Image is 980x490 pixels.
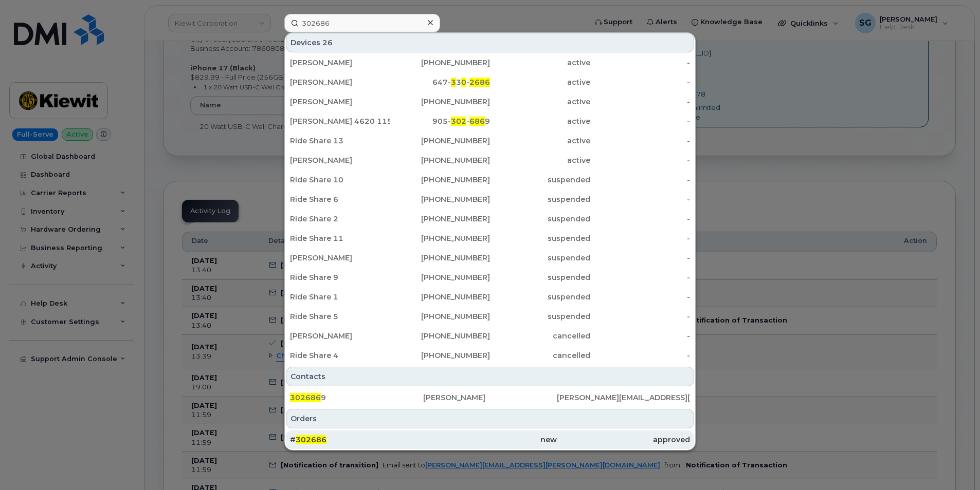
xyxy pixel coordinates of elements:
div: Ride Share 2 [290,214,390,224]
div: Ride Share 4 [290,350,390,361]
div: [PERSON_NAME] [290,58,390,68]
span: 686 [469,117,485,126]
div: [PERSON_NAME] [290,155,390,165]
div: [PHONE_NUMBER] [390,272,491,282]
div: active [490,116,590,126]
div: - [590,175,691,185]
div: [PHONE_NUMBER] [390,253,491,263]
span: 26 [322,37,333,48]
div: Ride Share 13 [290,136,390,146]
div: suspended [490,214,590,224]
div: [PERSON_NAME] [290,331,390,341]
a: Ride Share 4[PHONE_NUMBER]cancelled- [286,346,694,365]
a: Ride Share 6[PHONE_NUMBER]suspended- [286,190,694,209]
div: - [590,331,691,341]
div: Ride Share 10 [290,175,390,185]
div: 905- - 9 [390,116,491,126]
a: Ride Share 10[PHONE_NUMBER]suspended- [286,171,694,189]
div: active [490,58,590,68]
div: Contacts [286,367,694,386]
div: cancelled [490,350,590,361]
a: Ride Share 11[PHONE_NUMBER]suspended- [286,229,694,248]
div: [PHONE_NUMBER] [390,136,491,146]
span: 302686 [296,435,326,444]
div: - [590,116,691,126]
a: Ride Share 13[PHONE_NUMBER]active- [286,131,694,150]
div: - [590,155,691,165]
div: suspended [490,194,590,204]
div: Ride Share 5 [290,311,390,322]
span: 0 [461,78,466,87]
div: - [590,97,691,107]
iframe: Messenger Launcher [935,445,972,482]
div: suspended [490,253,590,263]
div: approved [557,435,690,445]
div: [PERSON_NAME] [290,253,390,263]
div: Ride Share 9 [290,272,390,282]
a: Ride Share 1[PHONE_NUMBER]suspended- [286,288,694,306]
div: [PHONE_NUMBER] [390,214,491,224]
input: Find something... [284,14,440,32]
div: 9 [290,392,423,403]
div: # [290,435,423,445]
span: 3 [451,78,456,87]
div: - [590,253,691,263]
div: - [590,194,691,204]
div: [PHONE_NUMBER] [390,194,491,204]
div: suspended [490,292,590,302]
div: - [590,292,691,302]
div: active [490,136,590,146]
a: Ride Share 5[PHONE_NUMBER]suspended- [286,307,694,326]
div: active [490,97,590,107]
div: Orders [286,409,694,428]
div: [PERSON_NAME] [290,77,390,87]
div: Ride Share 11 [290,233,390,243]
div: cancelled [490,331,590,341]
div: active [490,155,590,165]
a: Ride Share 9[PHONE_NUMBER]suspended- [286,268,694,287]
div: [PHONE_NUMBER] [390,155,491,165]
div: [PHONE_NUMBER] [390,58,491,68]
div: suspended [490,272,590,282]
a: 3026869[PERSON_NAME][PERSON_NAME][EMAIL_ADDRESS][PERSON_NAME][PERSON_NAME][DOMAIN_NAME] [286,388,694,407]
div: - [590,136,691,146]
div: [PERSON_NAME][EMAIL_ADDRESS][PERSON_NAME][PERSON_NAME][DOMAIN_NAME] [557,392,690,403]
div: - [590,58,691,68]
div: Devices [286,33,694,52]
a: [PERSON_NAME][PHONE_NUMBER]active- [286,53,694,72]
div: suspended [490,311,590,322]
a: [PERSON_NAME][PHONE_NUMBER]suspended- [286,249,694,267]
div: - [590,77,691,87]
div: [PHONE_NUMBER] [390,97,491,107]
div: [PHONE_NUMBER] [390,350,491,361]
div: [PERSON_NAME] [290,97,390,107]
div: suspended [490,175,590,185]
div: 647- 3 - [390,77,491,87]
div: [PHONE_NUMBER] [390,311,491,322]
div: suspended [490,233,590,243]
span: 302686 [290,393,321,402]
div: - [590,350,691,361]
a: [PERSON_NAME][PHONE_NUMBER]cancelled- [286,327,694,345]
div: [PERSON_NAME] [423,392,556,403]
a: [PERSON_NAME][PHONE_NUMBER]active- [286,92,694,111]
div: active [490,77,590,87]
div: [PHONE_NUMBER] [390,233,491,243]
a: [PERSON_NAME]647-330-2686active- [286,73,694,91]
div: - [590,272,691,282]
div: - [590,233,691,243]
div: new [423,435,556,445]
div: - [590,311,691,322]
span: 302 [451,117,466,126]
div: Ride Share 1 [290,292,390,302]
a: [PERSON_NAME] 4620 115 40905-302-6869active- [286,112,694,130]
div: [PHONE_NUMBER] [390,292,491,302]
span: 2686 [469,78,490,87]
div: [PHONE_NUMBER] [390,331,491,341]
a: [PERSON_NAME][PHONE_NUMBER]active- [286,151,694,169]
div: - [590,214,691,224]
div: [PERSON_NAME] 4620 115 40 [290,116,390,126]
a: Ride Share 2[PHONE_NUMBER]suspended- [286,210,694,228]
a: #302686newapproved [286,430,694,449]
div: Ride Share 6 [290,194,390,204]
